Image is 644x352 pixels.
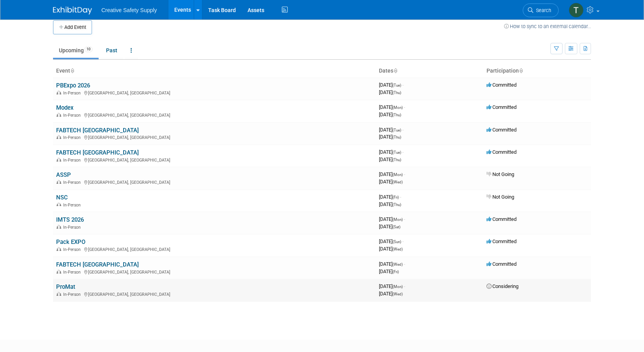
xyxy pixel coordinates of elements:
span: Not Going [487,171,514,177]
span: (Thu) [393,91,401,95]
a: Search [523,4,559,17]
a: IMTS 2026 [56,216,84,223]
a: Past [100,43,123,58]
span: (Thu) [393,113,401,117]
div: [GEOGRAPHIC_DATA], [GEOGRAPHIC_DATA] [56,112,373,118]
span: Committed [487,261,517,267]
span: In-Person [63,225,83,230]
span: - [402,82,403,88]
span: Committed [487,82,517,88]
span: [DATE] [379,283,405,289]
span: (Thu) [393,135,401,139]
span: In-Person [63,180,83,185]
span: - [400,194,401,200]
span: Committed [487,216,517,222]
span: (Wed) [393,262,403,267]
span: - [404,171,405,177]
a: Upcoming10 [53,43,99,58]
span: (Tue) [393,150,401,155]
span: Committed [487,238,517,244]
span: [DATE] [379,246,403,252]
a: PBExpo 2026 [56,82,90,89]
span: Creative Safety Supply [101,7,157,13]
span: (Thu) [393,203,401,207]
span: Committed [487,149,517,155]
button: Add Event [53,20,92,34]
img: In-Person Event [57,225,61,229]
span: - [404,104,405,110]
a: ASSP [56,171,71,178]
span: In-Person [63,270,83,275]
span: In-Person [63,113,83,118]
span: In-Person [63,91,83,96]
div: [GEOGRAPHIC_DATA], [GEOGRAPHIC_DATA] [56,291,373,297]
span: - [402,149,403,155]
span: 10 [84,46,93,52]
span: In-Person [63,158,83,163]
span: - [404,283,405,289]
span: [DATE] [379,268,399,274]
span: In-Person [63,247,83,252]
img: In-Person Event [57,158,61,162]
span: [DATE] [379,194,401,200]
span: [DATE] [379,104,405,110]
span: [DATE] [379,179,403,185]
span: In-Person [63,292,83,297]
div: [GEOGRAPHIC_DATA], [GEOGRAPHIC_DATA] [56,134,373,140]
span: [DATE] [379,291,403,297]
img: In-Person Event [57,91,61,94]
div: [GEOGRAPHIC_DATA], [GEOGRAPHIC_DATA] [56,268,373,275]
span: (Wed) [393,247,403,251]
span: [DATE] [379,112,401,117]
a: Pack EXPO [56,238,85,245]
a: Sort by Participation Type [519,68,523,74]
span: (Fri) [393,195,399,199]
span: Committed [487,104,517,110]
span: (Sun) [393,240,401,244]
span: [DATE] [379,216,405,222]
span: In-Person [63,203,83,208]
span: [DATE] [379,261,405,267]
span: - [404,261,405,267]
img: In-Person Event [57,135,61,139]
th: Dates [376,64,483,78]
img: In-Person Event [57,247,61,251]
span: (Sat) [393,225,400,229]
span: (Mon) [393,284,403,289]
span: In-Person [63,135,83,140]
img: In-Person Event [57,270,61,274]
a: FABTECH [GEOGRAPHIC_DATA] [56,261,139,268]
a: NSC [56,194,68,201]
div: [GEOGRAPHIC_DATA], [GEOGRAPHIC_DATA] [56,179,373,185]
span: [DATE] [379,89,401,95]
span: [DATE] [379,156,401,162]
a: Sort by Event Name [70,68,74,74]
span: - [402,127,403,133]
span: (Tue) [393,128,401,132]
span: (Thu) [393,158,401,162]
a: FABTECH [GEOGRAPHIC_DATA] [56,127,139,134]
span: Committed [487,127,517,133]
span: [DATE] [379,127,403,133]
span: [DATE] [379,238,403,244]
div: [GEOGRAPHIC_DATA], [GEOGRAPHIC_DATA] [56,156,373,163]
div: [GEOGRAPHIC_DATA], [GEOGRAPHIC_DATA] [56,89,373,96]
span: [DATE] [379,82,403,88]
span: (Tue) [393,83,401,87]
span: [DATE] [379,134,401,140]
span: - [402,238,403,244]
span: (Mon) [393,105,403,110]
img: In-Person Event [57,113,61,117]
a: How to sync to an external calendar... [504,23,591,29]
span: (Wed) [393,292,403,296]
div: [GEOGRAPHIC_DATA], [GEOGRAPHIC_DATA] [56,246,373,252]
th: Participation [483,64,591,78]
span: - [404,216,405,222]
span: [DATE] [379,201,401,207]
span: Considering [487,283,518,289]
span: (Fri) [393,270,399,274]
span: (Wed) [393,180,403,184]
a: FABTECH [GEOGRAPHIC_DATA] [56,149,139,156]
span: (Mon) [393,217,403,222]
img: Thom Cheney [569,3,584,18]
